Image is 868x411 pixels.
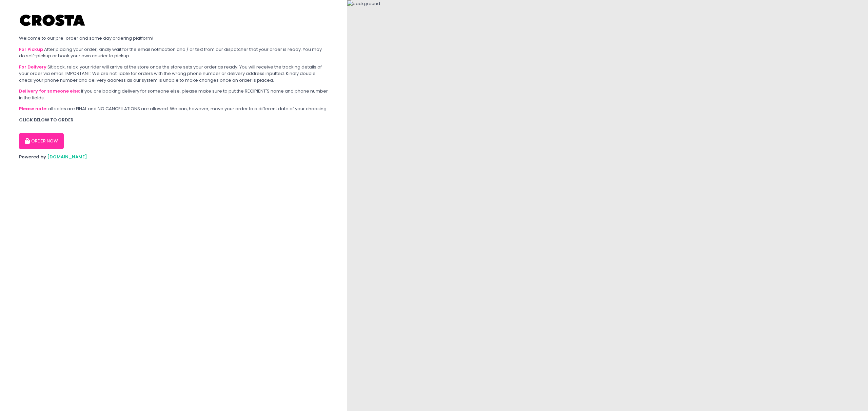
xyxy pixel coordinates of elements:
[347,0,380,7] img: background
[19,64,46,70] b: For Delivery
[19,10,87,31] img: Crosta Pizzeria
[19,117,328,123] div: CLICK BELOW TO ORDER
[19,154,328,160] div: Powered by
[19,35,328,42] div: Welcome to our pre-order and same day ordering platform!
[19,46,43,53] b: For Pickup
[19,105,328,112] div: all sales are FINAL and NO CANCELLATIONS are allowed. We can, however, move your order to a diffe...
[19,64,328,84] div: Sit back, relax, your rider will arrive at the store once the store sets your order as ready. You...
[19,105,47,112] b: Please note:
[19,88,80,94] b: Delivery for someone else:
[19,46,328,59] div: After placing your order, kindly wait for the email notification and / or text from our dispatche...
[47,154,87,160] a: [DOMAIN_NAME]
[19,88,328,101] div: If you are booking delivery for someone else, please make sure to put the RECIPIENT'S name and ph...
[19,133,64,149] button: ORDER NOW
